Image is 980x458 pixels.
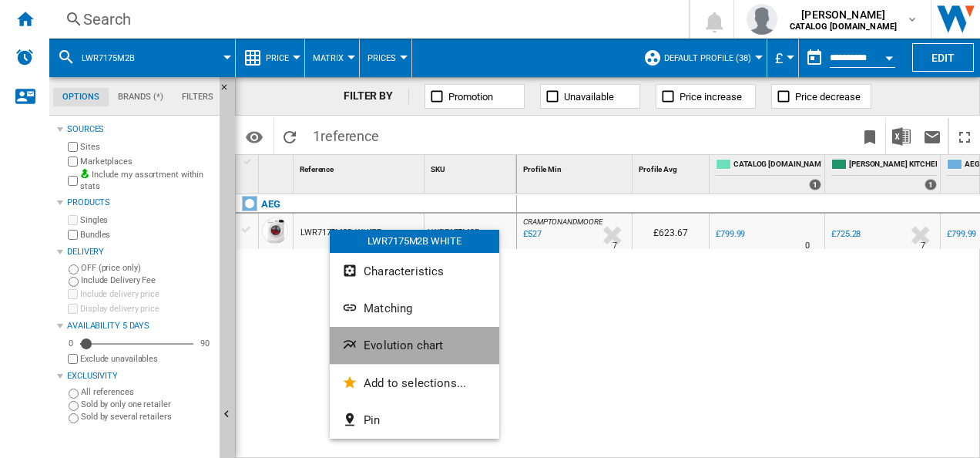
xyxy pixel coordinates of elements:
[364,264,444,278] span: Characteristics
[364,413,380,427] span: Pin
[364,301,412,315] span: Matching
[330,230,499,253] div: LWR7175M2B WHITE
[330,327,499,364] button: Evolution chart
[330,365,499,402] button: Add to selections...
[330,290,499,327] button: Matching
[364,376,466,390] span: Add to selections...
[330,402,499,439] button: Pin...
[364,338,443,352] span: Evolution chart
[330,253,499,290] button: Characteristics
